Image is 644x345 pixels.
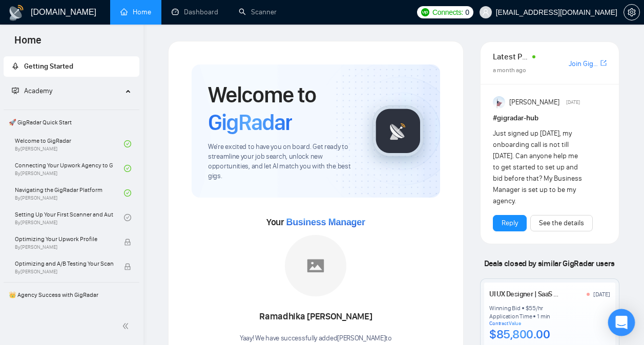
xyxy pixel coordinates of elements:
[624,8,639,16] span: setting
[266,217,365,228] span: Your
[124,140,131,147] span: check-circle
[124,214,131,221] span: check-circle
[509,97,559,108] span: [PERSON_NAME]
[122,321,132,331] span: double-left
[12,87,52,95] span: Academy
[239,8,277,16] a: searchScanner
[15,234,113,244] span: Optimizing Your Upwork Profile
[539,218,584,229] a: See the details
[124,189,131,197] span: check-circle
[124,165,131,172] span: check-circle
[489,312,532,320] div: Application Time
[600,59,607,67] span: export
[286,217,365,227] span: Business Manager
[593,290,610,298] div: [DATE]
[208,142,356,181] span: We're excited to have you on board. Get ready to streamline your job search, unlock new opportuni...
[624,8,640,16] a: setting
[465,7,469,18] span: 0
[502,218,518,229] a: Reply
[569,58,598,70] a: Join GigRadar Slack Community
[537,312,550,320] div: 1 min
[489,327,550,342] div: $85,800.00
[372,105,424,157] img: gigradar-logo.png
[493,96,505,109] img: Anisuzzaman Khan
[489,290,640,298] a: UI UX Designer | SaaS Designer | Mobile App Design
[493,113,607,124] h1: # gigradar-hub
[124,263,131,270] span: lock
[12,62,19,70] span: rocket
[5,285,138,305] span: 👑 Agency Success with GigRadar
[208,109,292,136] span: GigRadar
[608,309,635,336] div: Open Intercom Messenger
[493,215,527,231] button: Reply
[6,33,50,54] span: Home
[536,304,543,312] div: /hr
[493,128,584,207] div: Just signed up [DATE], my onboarding call is not till [DATE]. Can anyone help me to get started t...
[24,62,73,71] span: Getting Started
[172,8,218,16] a: dashboardDashboard
[8,5,25,21] img: logo
[120,8,151,16] a: homeHome
[15,157,124,180] a: Connecting Your Upwork Agency to GigRadarBy[PERSON_NAME]
[600,58,607,68] a: export
[208,81,356,136] h1: Welcome to
[240,308,392,326] div: Ramadhika [PERSON_NAME]
[15,244,113,250] span: By [PERSON_NAME]
[15,133,124,155] a: Welcome to GigRadarBy[PERSON_NAME]
[489,304,520,312] div: Winning Bid
[624,4,640,20] button: setting
[15,269,113,275] span: By [PERSON_NAME]
[4,56,139,77] li: Getting Started
[493,50,529,63] span: Latest Posts from the GigRadar Community
[529,304,536,312] div: 55
[5,112,138,133] span: 🚀 GigRadar Quick Start
[526,304,529,312] div: $
[15,182,124,204] a: Navigating the GigRadar PlatformBy[PERSON_NAME]
[24,87,52,95] span: Academy
[15,258,113,269] span: Optimizing and A/B Testing Your Scanner for Better Results
[432,7,463,18] span: Connects:
[124,239,131,246] span: lock
[480,254,619,272] span: Deals closed by similar GigRadar users
[15,206,124,229] a: Setting Up Your First Scanner and Auto-BidderBy[PERSON_NAME]
[566,98,580,107] span: [DATE]
[12,87,19,94] span: fund-projection-screen
[493,67,526,74] span: a month ago
[285,235,346,296] img: placeholder.png
[530,215,593,231] button: See the details
[489,320,550,327] div: Contract Value
[421,8,429,16] img: upwork-logo.png
[482,9,489,16] span: user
